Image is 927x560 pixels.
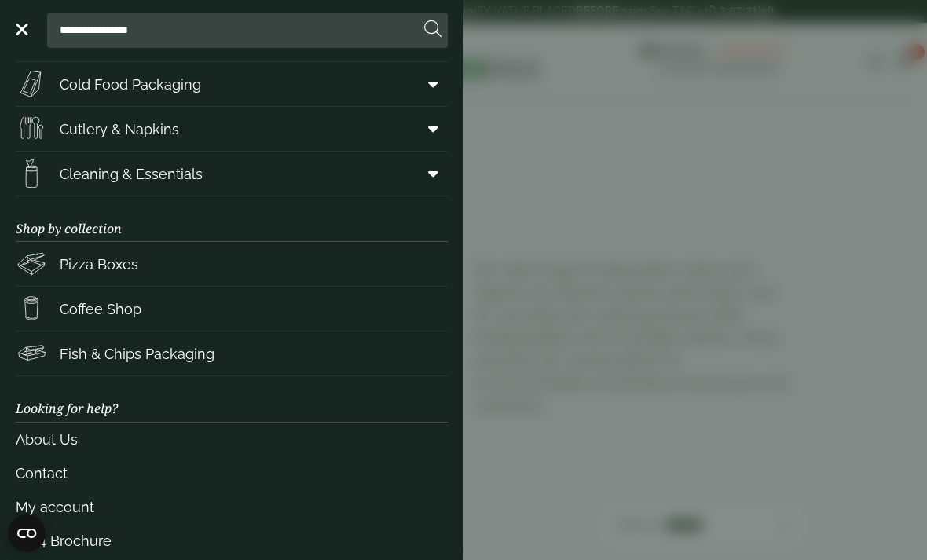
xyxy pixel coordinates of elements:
a: Coffee Shop [16,287,448,331]
a: Pizza Boxes [16,242,448,286]
span: Fish & Chips Packaging [60,343,214,364]
img: Pizza_boxes.svg [16,248,47,280]
h3: Looking for help? [16,376,448,422]
a: My account [16,490,448,524]
img: FishNchip_box.svg [16,338,47,369]
a: Fish & Chips Packaging [16,331,448,375]
button: Open CMP widget [8,514,46,552]
span: Cold Food Packaging [60,74,201,95]
span: Pizza Boxes [60,254,138,275]
img: Cutlery.svg [16,113,47,145]
a: About Us [16,423,448,456]
h3: Shop by collection [16,196,448,242]
a: Contact [16,456,448,490]
img: Sandwich_box.svg [16,68,47,100]
a: Cutlery & Napkins [16,107,448,151]
a: Cleaning & Essentials [16,152,448,196]
img: open-wipe.svg [16,158,47,189]
img: HotDrink_paperCup.svg [16,293,47,324]
a: 2024 Brochure [16,524,448,558]
span: Cleaning & Essentials [60,163,203,185]
a: Cold Food Packaging [16,62,448,106]
span: Cutlery & Napkins [60,119,179,140]
span: Coffee Shop [60,298,141,320]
